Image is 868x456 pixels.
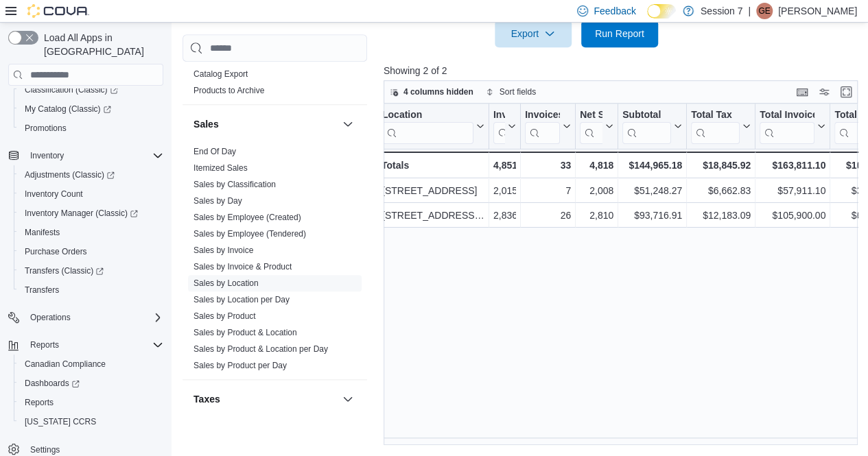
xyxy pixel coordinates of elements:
[525,109,560,122] div: Invoices Ref
[25,378,80,389] span: Dashboards
[193,212,301,223] span: Sales by Employee (Created)
[193,196,242,206] a: Sales by Day
[580,109,602,122] div: Net Sold
[503,20,563,47] span: Export
[14,374,169,393] a: Dashboards
[3,335,169,355] button: Reports
[193,179,276,190] span: Sales by Classification
[193,261,292,272] span: Sales by Invoice & Product
[14,204,169,223] a: Inventory Manager (Classic)
[27,4,89,18] img: Cova
[193,69,248,79] a: Catalog Export
[25,84,118,95] span: Classification (Classic)
[193,311,256,321] a: Sales by Product
[382,182,484,199] div: [STREET_ADDRESS]
[495,20,572,47] button: Export
[493,182,516,199] div: 2,015
[19,282,163,298] span: Transfers
[760,109,825,144] button: Total Invoiced
[19,186,89,202] a: Inventory Count
[493,157,516,173] div: 4,851
[382,109,484,144] button: Location
[622,207,682,224] div: $93,716.91
[580,207,613,224] div: 2,810
[193,262,292,272] a: Sales by Invoice & Product
[691,109,751,144] button: Total Tax
[647,4,676,19] input: Dark Mode
[193,295,290,304] a: Sales by Location per Day
[193,344,328,354] a: Sales by Product & Location per Day
[193,392,337,406] button: Taxes
[183,143,367,379] div: Sales
[25,337,163,353] span: Reports
[193,327,297,338] span: Sales by Product & Location
[19,82,163,98] span: Classification (Classic)
[525,109,560,144] div: Invoices Ref
[30,339,59,350] span: Reports
[19,375,163,392] span: Dashboards
[25,337,64,353] button: Reports
[14,223,169,242] button: Manifests
[622,182,682,199] div: $51,248.27
[19,356,111,372] a: Canadian Compliance
[38,31,163,58] span: Load All Apps in [GEOGRAPHIC_DATA]
[403,86,473,97] span: 4 columns hidden
[19,394,163,411] span: Reports
[19,82,124,98] a: Classification (Classic)
[193,163,248,173] span: Itemized Sales
[193,311,256,322] span: Sales by Product
[760,109,814,144] div: Total Invoiced
[594,4,635,18] span: Feedback
[193,361,287,370] a: Sales by Product per Day
[500,86,536,97] span: Sort fields
[493,207,516,224] div: 2,836
[19,120,72,136] a: Promotions
[25,189,83,200] span: Inventory Count
[384,64,863,77] p: Showing 2 of 2
[3,146,169,165] button: Inventory
[25,169,115,180] span: Adjustments (Classic)
[19,167,163,183] span: Adjustments (Classic)
[193,278,259,288] a: Sales by Location
[622,157,682,173] div: $144,965.18
[193,278,259,289] span: Sales by Location
[19,205,143,221] a: Inventory Manager (Classic)
[525,157,571,173] div: 33
[193,294,290,305] span: Sales by Location per Day
[25,416,96,427] span: [US_STATE] CCRS
[193,86,264,95] a: Products to Archive
[25,265,104,276] span: Transfers (Classic)
[382,109,473,144] div: Location
[25,104,111,115] span: My Catalog (Classic)
[25,208,138,219] span: Inventory Manager (Classic)
[382,109,473,122] div: Location
[193,328,297,337] a: Sales by Product & Location
[816,84,832,100] button: Display options
[19,413,102,430] a: [US_STATE] CCRS
[760,207,825,224] div: $105,900.00
[183,66,367,104] div: Products
[340,391,356,407] button: Taxes
[19,120,163,136] span: Promotions
[19,186,163,202] span: Inventory Count
[25,309,76,326] button: Operations
[580,109,602,144] div: Net Sold
[193,195,242,206] span: Sales by Day
[19,356,163,372] span: Canadian Compliance
[382,157,484,173] div: Totals
[19,101,163,117] span: My Catalog (Classic)
[691,109,740,144] div: Total Tax
[30,150,64,161] span: Inventory
[19,375,85,392] a: Dashboards
[14,165,169,184] a: Adjustments (Classic)
[3,308,169,327] button: Operations
[25,359,106,370] span: Canadian Compliance
[193,360,287,371] span: Sales by Product per Day
[14,280,169,300] button: Transfers
[691,207,751,224] div: $12,183.09
[25,227,60,238] span: Manifests
[691,109,740,122] div: Total Tax
[340,116,356,132] button: Sales
[19,282,64,298] a: Transfers
[14,242,169,261] button: Purchase Orders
